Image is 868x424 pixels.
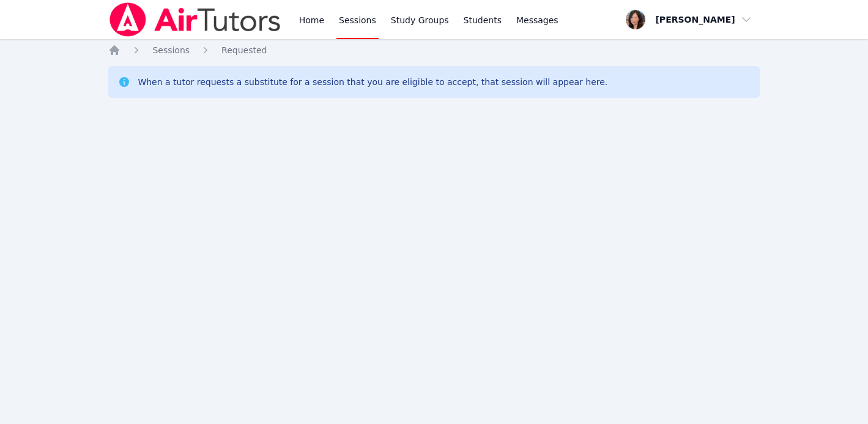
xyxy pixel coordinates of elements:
[152,44,190,56] a: Sessions
[221,44,267,56] a: Requested
[108,44,759,56] nav: Breadcrumb
[108,2,281,37] img: Air Tutors
[516,14,558,26] span: Messages
[152,45,190,55] span: Sessions
[138,76,607,88] div: When a tutor requests a substitute for a session that you are eligible to accept, that session wi...
[221,45,267,55] span: Requested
